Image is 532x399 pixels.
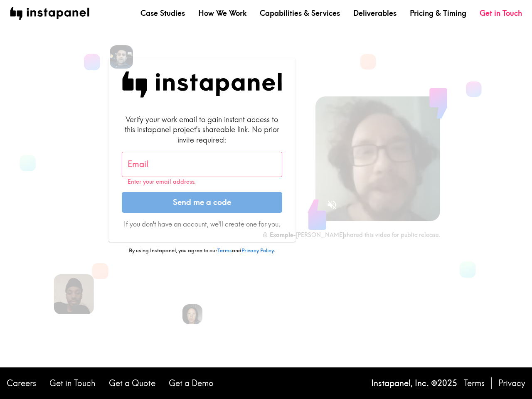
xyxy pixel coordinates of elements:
[217,247,232,254] a: Terms
[169,377,214,389] a: Get a Demo
[110,45,133,69] img: Ronak
[7,377,36,389] a: Careers
[140,8,185,18] a: Case Studies
[260,8,340,18] a: Capabilities & Services
[122,219,282,229] p: If you don't have an account, we'll create one for you.
[128,178,276,185] p: Enter your email address.
[270,231,293,239] b: Example
[464,377,485,389] a: Terms
[10,7,89,20] img: instapanel
[241,247,273,254] a: Privacy Policy
[109,377,155,389] a: Get a Quote
[262,231,440,239] div: - [PERSON_NAME] shared this video for public release.
[198,8,246,18] a: How We Work
[122,71,282,98] img: Instapanel
[371,377,457,389] p: Instapanel, Inc. © 2025
[410,8,466,18] a: Pricing & Timing
[49,377,96,389] a: Get in Touch
[480,8,522,18] a: Get in Touch
[54,274,94,314] img: Devon
[122,192,282,213] button: Send me a code
[353,8,397,18] a: Deliverables
[182,304,202,324] img: Rennie
[122,114,282,145] div: Verify your work email to gain instant access to this instapanel project's shareable link. No pri...
[323,196,341,214] button: Sound is off
[108,247,296,254] p: By using Instapanel, you agree to our and .
[498,377,525,389] a: Privacy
